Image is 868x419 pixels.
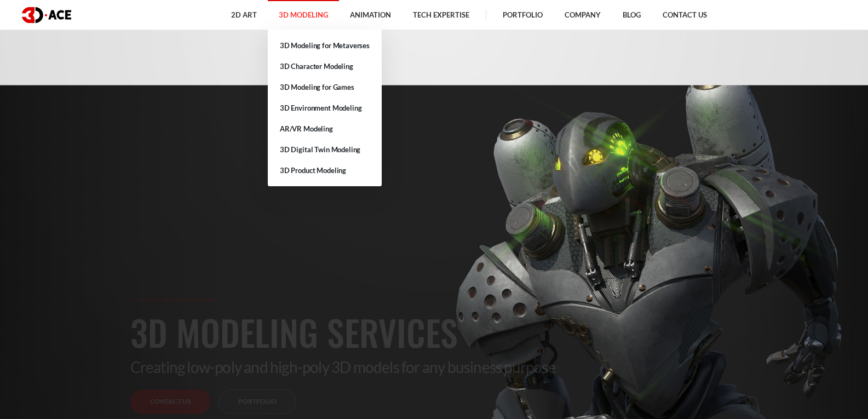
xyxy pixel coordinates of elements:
[268,77,382,97] a: 3D Modeling for Games
[130,306,738,358] h1: 3D Modeling Services
[22,7,71,23] img: logo dark
[130,389,210,414] a: Contact us
[268,139,382,160] a: 3D Digital Twin Modeling
[130,358,738,376] p: Creating low-poly and high-poly 3D models for any business purpose
[268,160,382,181] a: 3D Product Modeling
[268,97,382,118] a: 3D Environment Modeling
[268,118,382,139] a: AR/VR Modeling
[268,56,382,77] a: 3D Character Modeling
[219,389,296,414] a: Portfolio
[268,35,382,56] a: 3D Modeling for Metaverses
